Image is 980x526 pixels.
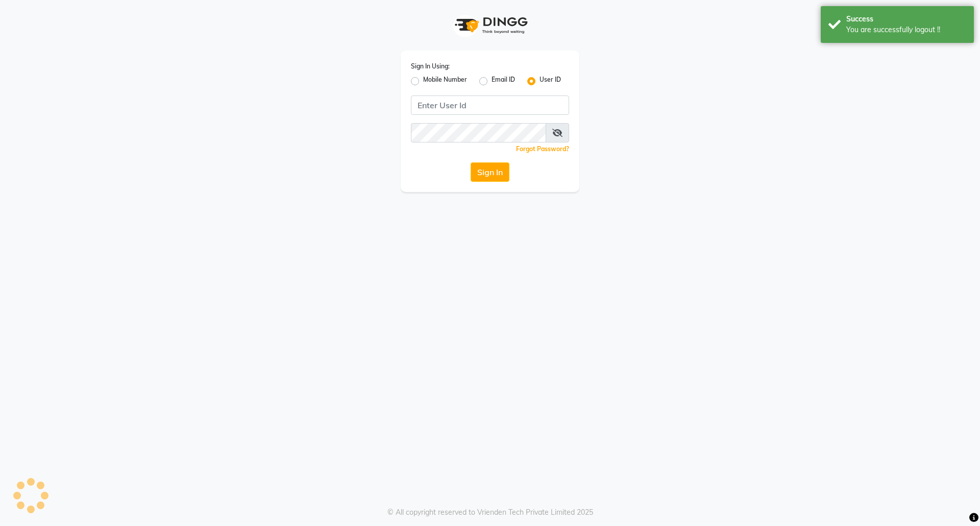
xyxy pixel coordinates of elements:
button: Sign In [471,162,509,182]
input: Username [411,95,569,115]
div: You are successfully logout !! [846,25,966,35]
label: User ID [540,75,561,87]
img: logo1.svg [449,10,531,40]
input: Username [411,123,546,142]
div: Success [846,14,966,25]
label: Sign In Using: [411,62,450,71]
a: Forgot Password? [516,145,569,153]
label: Mobile Number [423,75,467,87]
label: Email ID [492,75,515,87]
